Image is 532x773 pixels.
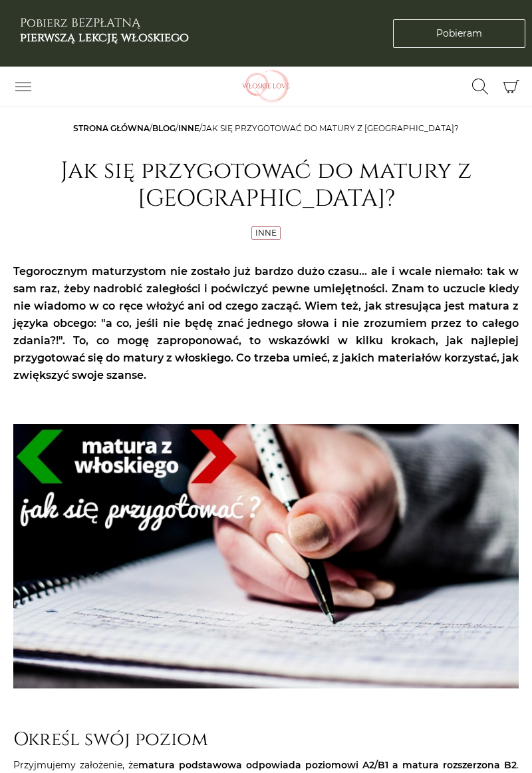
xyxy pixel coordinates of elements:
[436,27,482,41] span: Pobieram
[255,228,277,238] a: Inne
[73,123,150,133] a: Strona główna
[178,123,199,133] a: Inne
[497,73,525,101] button: Koszyk
[13,157,519,213] h1: Jak się przygotować do matury z [GEOGRAPHIC_DATA]?
[20,16,189,45] h3: Pobierz BEZPŁATNĄ
[152,123,176,133] a: Blog
[7,75,40,98] button: Przełącz nawigację
[202,123,459,133] span: Jak się przygotować do matury z [GEOGRAPHIC_DATA]?
[20,29,189,46] b: pierwszą lekcję włoskiego
[13,728,519,751] h2: Określ swój poziom
[13,263,519,384] p: Tegorocznym maturzystom nie zostało już bardzo dużo czasu... ale i wcale niemało: tak w sam raz, ...
[73,123,459,133] span: / / /
[223,70,309,103] img: Włoskielove
[138,759,517,771] strong: matura podstawowa odpowiada poziomowi A2/B1 a matura rozszerzona B2
[393,19,525,48] a: Pobieram
[464,75,497,98] button: Przełącz formularz wyszukiwania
